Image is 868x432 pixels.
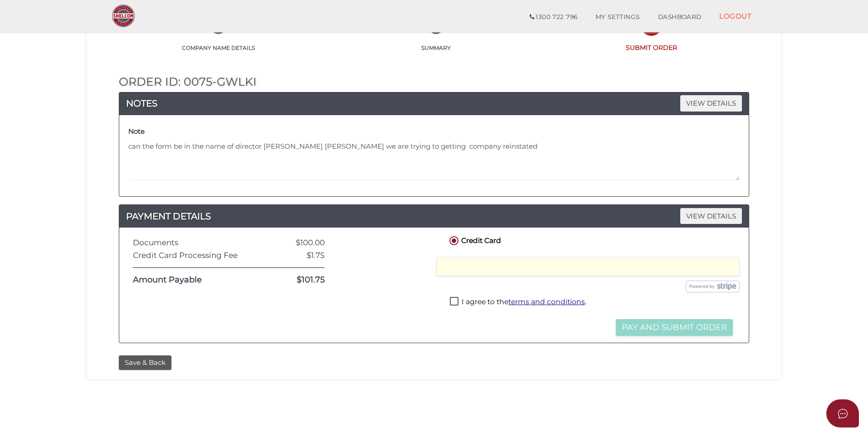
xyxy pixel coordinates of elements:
a: DASHBOARD [649,8,711,26]
div: $100.00 [258,238,332,247]
h4: PAYMENT DETAILS [119,209,749,223]
h4: NOTES [119,96,749,111]
a: 1300 722 796 [521,8,586,26]
div: Credit Card Processing Fee [126,251,258,260]
div: Documents [126,238,258,247]
div: $101.75 [258,276,332,285]
a: 3SUBMIT ORDER [545,27,758,52]
div: Amount Payable [126,276,258,285]
span: VIEW DETAILS [680,95,742,111]
a: 2SUMMARY [327,28,545,52]
label: I agree to the . [450,297,586,308]
img: stripe.png [686,281,740,292]
a: PAYMENT DETAILSVIEW DETAILS [119,209,749,223]
h2: Order ID: 0075-gWLKi [119,76,749,88]
a: LOGOUT [710,7,761,25]
span: VIEW DETAILS [680,208,742,224]
a: NOTESVIEW DETAILS [119,96,749,111]
a: MY SETTINGS [586,8,649,26]
a: 1COMPANY NAME DETAILS [110,28,327,52]
h4: Note [128,128,145,136]
button: Pay and Submit Order [616,319,733,336]
label: Credit Card [448,234,501,246]
iframe: Secure card payment input frame [442,262,734,271]
button: Open asap [826,399,859,427]
a: terms and conditions [508,297,585,306]
div: $1.75 [258,251,332,260]
button: Save & Back [119,355,171,370]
